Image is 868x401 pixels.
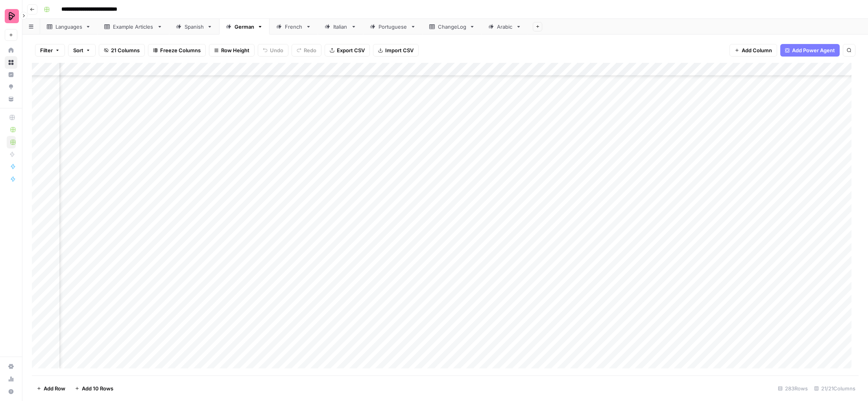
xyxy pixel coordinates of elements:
span: Redo [304,46,316,54]
div: ChangeLog [438,23,466,31]
div: 283 Rows [775,382,811,395]
span: 21 Columns [111,46,140,54]
span: Add Power Agent [792,46,835,54]
button: Add Row [32,382,70,395]
a: Settings [5,360,17,373]
span: Export CSV [337,46,365,54]
a: Italian [318,19,363,35]
div: Languages [55,23,82,31]
a: Usage [5,373,17,385]
button: Workspace: Preply [5,6,17,26]
button: Filter [35,44,65,57]
div: Example Articles [113,23,154,31]
div: Portuguese [379,23,407,31]
a: Home [5,44,17,57]
span: Sort [73,46,83,54]
a: Insights [5,68,17,81]
img: Preply Logo [5,9,19,23]
span: Row Height [221,46,249,54]
button: Add Power Agent [780,44,840,57]
div: French [285,23,303,31]
span: Filter [40,46,53,54]
button: Undo [258,44,288,57]
button: Import CSV [373,44,419,57]
a: German [219,19,270,35]
a: Languages [40,19,98,35]
button: Redo [292,44,321,57]
a: Spanish [169,19,219,35]
span: Add Row [44,385,65,392]
a: Opportunities [5,81,17,93]
div: Spanish [185,23,204,31]
button: Help + Support [5,385,17,398]
button: Freeze Columns [148,44,206,57]
div: Arabic [497,23,513,31]
div: Italian [333,23,348,31]
button: 21 Columns [99,44,145,57]
span: Add Column [742,46,772,54]
button: Add 10 Rows [70,382,118,395]
button: Export CSV [325,44,370,57]
a: French [270,19,318,35]
a: Portuguese [363,19,423,35]
a: Arabic [482,19,528,35]
span: Freeze Columns [160,46,201,54]
span: Import CSV [385,46,414,54]
a: ChangeLog [423,19,482,35]
a: Browse [5,56,17,69]
button: Row Height [209,44,255,57]
div: German [235,23,254,31]
span: Add 10 Rows [82,385,113,392]
a: Example Articles [98,19,169,35]
a: Your Data [5,93,17,105]
div: 21/21 Columns [811,382,859,395]
span: Undo [270,46,283,54]
button: Add Column [729,44,777,57]
button: Sort [68,44,96,57]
